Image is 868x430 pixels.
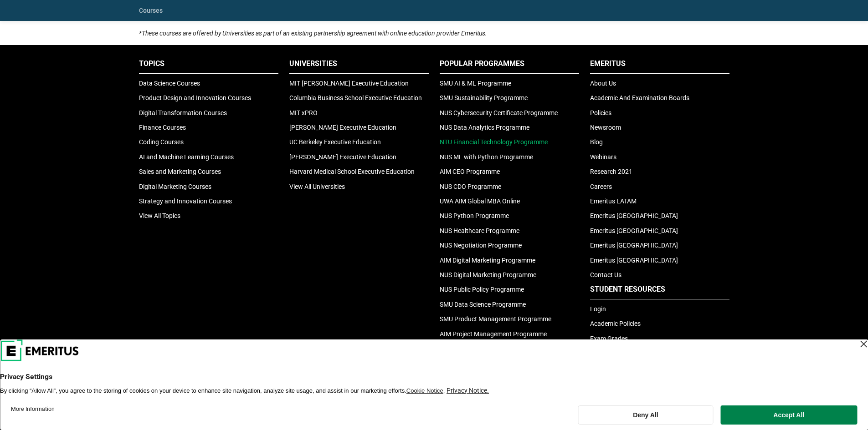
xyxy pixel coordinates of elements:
a: Coding Courses [139,138,184,146]
a: SMU Product Management Programme [440,315,551,323]
a: MIT xPRO [289,109,318,116]
a: NTU Financial Technology Programme [440,138,548,146]
a: Academic And Examination Boards [590,94,689,101]
a: NUS Negotiation Programme [440,242,522,249]
a: Data Science Courses [139,80,200,87]
a: Login [590,305,606,313]
a: Research 2021 [590,168,632,175]
a: Product Design and Innovation Courses [139,94,251,101]
a: About Us [590,80,616,87]
a: AIM Digital Marketing Programme [440,257,535,264]
a: NUS Healthcare Programme [440,227,519,234]
a: Columbia Business School Executive Education [289,94,422,101]
a: Emeritus LATAM [590,197,637,205]
a: SMU AI & ML Programme [440,80,511,87]
a: Finance Courses [139,124,186,131]
a: View All Universities [289,183,345,190]
a: NUS Public Policy Programme [440,286,524,293]
a: AI and Machine Learning Courses [139,153,234,161]
a: Newsroom [590,124,621,131]
a: NUS Python Programme [440,212,509,219]
a: Digital Transformation Courses [139,109,227,116]
a: Emeritus [GEOGRAPHIC_DATA] [590,242,678,249]
a: [PERSON_NAME] Executive Education [289,153,396,161]
a: Emeritus [GEOGRAPHIC_DATA] [590,257,678,264]
a: Webinars [590,153,616,161]
a: UWA AIM Global MBA Online [440,197,520,205]
a: SMU Data Science Programme [440,301,526,308]
a: Academic Policies [590,320,641,327]
a: Emeritus [GEOGRAPHIC_DATA] [590,227,678,234]
a: SMU Sustainability Programme [440,94,528,101]
a: UC Berkeley Executive Education [289,138,381,146]
a: AIM Project Management Programme [440,330,547,338]
a: Emeritus [GEOGRAPHIC_DATA] [590,212,678,219]
a: Sales and Marketing Courses [139,168,221,175]
a: AIM CEO Programme [440,168,500,175]
a: NUS Cybersecurity Certificate Programme [440,109,558,116]
a: Digital Marketing Courses [139,183,211,190]
a: Policies [590,109,611,116]
a: View All Topics [139,212,180,219]
a: Exam Grades [590,335,628,342]
a: NUS Data Analytics Programme [440,124,529,131]
a: NUS ML with Python Programme [440,153,533,161]
a: MIT [PERSON_NAME] Executive Education [289,80,409,87]
a: Careers [590,183,612,190]
a: Strategy and Innovation Courses [139,197,232,205]
i: *These courses are offered by Universities as part of an existing partnership agreement with onli... [139,30,487,37]
a: Contact Us [590,271,621,278]
a: Harvard Medical School Executive Education [289,168,415,175]
a: NUS CDO Programme [440,183,501,190]
a: Blog [590,138,603,146]
a: [PERSON_NAME] Executive Education [289,124,396,131]
a: NUS Digital Marketing Programme [440,271,536,278]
